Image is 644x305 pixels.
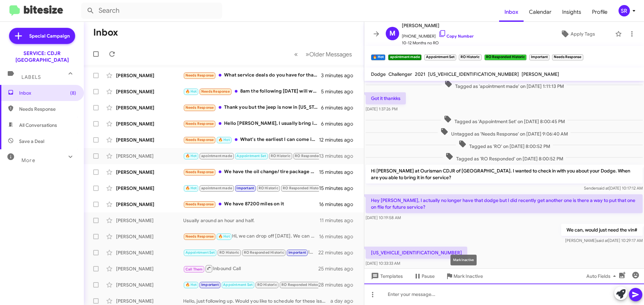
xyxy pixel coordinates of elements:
[19,106,76,112] span: Needs Response
[116,137,183,143] div: [PERSON_NAME]
[440,270,488,282] button: Mark Inactive
[183,281,318,289] div: Very soon!!!
[185,267,203,271] span: Call Them
[587,2,613,22] a: Profile
[459,54,481,60] small: RO Historic
[422,270,435,282] span: Pause
[586,270,619,282] span: Auto Fields
[21,74,41,80] span: Labels
[183,168,319,176] div: We have the oil change/ tire package but saw the 60k maintenance was $345. Does that include the ...
[219,250,239,255] span: RO Historic
[408,270,440,282] button: Pause
[443,152,566,162] span: Tagged as 'RO Responded' on [DATE] 8:00:52 PM
[442,80,567,90] span: Tagged as 'apointment made' on [DATE] 1:11:13 PM
[236,186,254,190] span: Important
[185,154,197,158] span: 🔥 Hot
[456,140,553,150] span: Tagged as 'RO' on [DATE] 8:00:52 PM
[223,283,253,287] span: Appointment Set
[218,138,230,142] span: 🔥 Hot
[116,282,183,288] div: [PERSON_NAME]
[484,54,527,60] small: RO Responded Historic
[19,122,57,129] span: All Conversations
[19,90,76,96] span: Inbox
[438,34,474,39] a: Copy Number
[366,215,401,220] span: [DATE] 10:19:58 AM
[366,247,467,259] p: [US_VEHICLE_IDENTIFICATION_NUMBER]
[288,250,306,255] span: Important
[185,186,197,190] span: 🔥 Hot
[183,184,319,192] div: Hi. Can we do [DATE] around 12:30?
[116,249,183,256] div: [PERSON_NAME]
[116,169,183,175] div: [PERSON_NAME]
[402,30,474,40] span: [PHONE_NUMBER]
[116,201,183,208] div: [PERSON_NAME]
[557,2,587,22] span: Insights
[185,234,214,239] span: Needs Response
[29,33,70,39] span: Special Campaign
[116,88,183,95] div: [PERSON_NAME]
[185,121,214,126] span: Needs Response
[302,47,356,61] button: Next
[183,152,319,160] div: [US_VEHICLE_IDENTIFICATION_NUMBER]
[524,2,557,22] span: Calendar
[183,71,321,79] div: What service deals do you have for that. How much would it cost
[571,28,595,40] span: Apply Tags
[183,249,318,256] div: Is this a recall service? What is the cost to have all of my fluids changed? Coolant , transmissi...
[295,154,335,158] span: RO Responded Historic
[499,2,524,22] a: Inbox
[244,250,284,255] span: RO Responded Historic
[185,73,214,78] span: Needs Response
[309,51,352,58] span: Older Messages
[318,265,359,272] div: 25 minutes ago
[257,283,277,287] span: RO Historic
[424,54,456,60] small: Appointment Set
[321,88,359,95] div: 5 minutes ago
[183,120,321,128] div: Hello [PERSON_NAME], I usually bring it in for prepaid oil change and checkup every six months si...
[561,224,643,236] p: We can, would just need the vin#
[371,54,385,60] small: 🔥 Hot
[415,71,425,77] span: 2021
[185,89,197,94] span: 🔥 Hot
[183,136,319,144] div: What's the earliest I can come in during the week?
[584,186,643,191] span: Sender [DATE] 10:17:12 AM
[318,249,359,256] div: 22 minutes ago
[450,255,477,265] div: Mark Inactive
[201,283,219,287] span: Important
[183,264,318,273] div: Inbound Call
[116,153,183,159] div: [PERSON_NAME]
[389,28,395,39] span: M
[371,71,386,77] span: Dodge
[320,217,359,224] div: 11 minutes ago
[388,71,412,77] span: Challenger
[81,3,222,19] input: Search
[319,201,359,208] div: 16 minutes ago
[9,28,75,44] a: Special Campaign
[319,137,359,143] div: 12 minutes ago
[201,154,232,158] span: apointment made
[441,115,568,125] span: Tagged as 'Appointment Set' on [DATE] 8:00:45 PM
[185,202,214,206] span: Needs Response
[294,50,298,58] span: «
[185,170,214,174] span: Needs Response
[185,250,215,255] span: Appointment Set
[388,54,421,60] small: apointment made
[183,88,321,95] div: 8am the following [DATE] will work just fine
[597,186,609,191] span: said at
[185,105,214,110] span: Needs Response
[218,234,230,239] span: 🔥 Hot
[116,120,183,127] div: [PERSON_NAME]
[428,71,519,77] span: [US_VEHICLE_IDENTIFICATION_NUMBER]
[93,27,118,38] h1: Inbox
[116,298,183,304] div: [PERSON_NAME]
[306,50,309,58] span: »
[529,54,549,60] small: Important
[116,217,183,224] div: [PERSON_NAME]
[619,5,630,16] div: SR
[522,71,559,77] span: [PERSON_NAME]
[185,283,197,287] span: 🔥 Hot
[319,185,359,192] div: 15 minutes ago
[319,169,359,175] div: 15 minutes ago
[318,282,359,288] div: 28 minutes ago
